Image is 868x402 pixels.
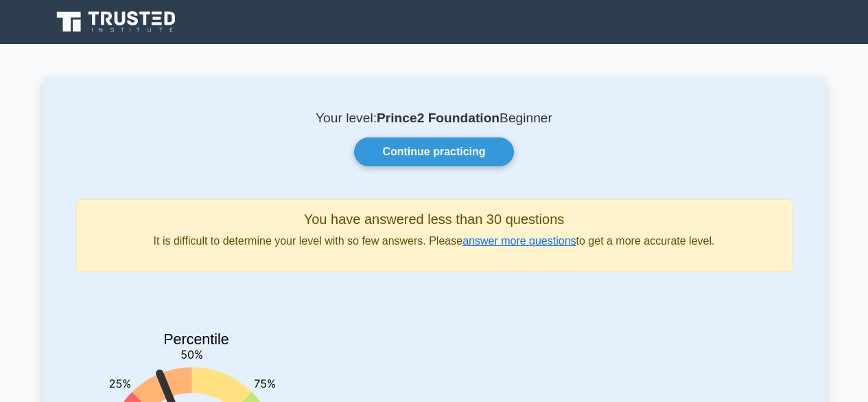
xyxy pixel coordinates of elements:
text: Percentile [163,331,229,348]
a: answer more questions [462,235,576,247]
p: It is difficult to determine your level with so few answers. Please to get a more accurate level. [88,233,781,249]
a: Continue practicing [354,137,513,166]
p: Your level: Beginner [76,110,793,126]
b: Prince2 Foundation [377,111,500,125]
h5: You have answered less than 30 questions [88,211,781,227]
